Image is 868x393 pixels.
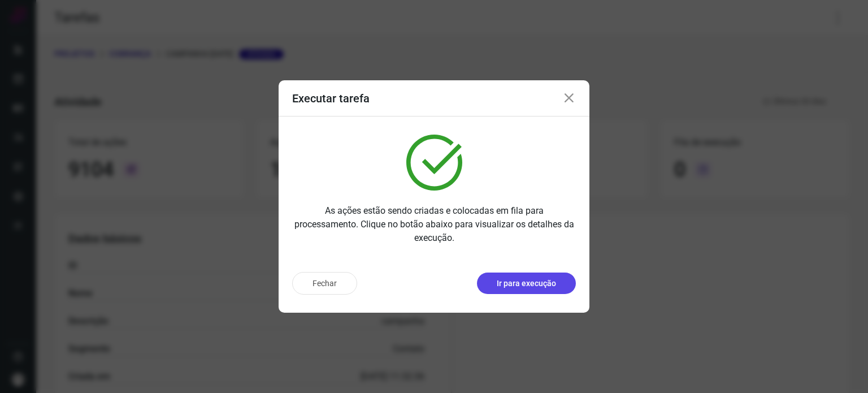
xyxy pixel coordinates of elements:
p: As ações estão sendo criadas e colocadas em fila para processamento. Clique no botão abaixo para ... [292,204,576,245]
img: verified.svg [406,135,462,191]
button: Fechar [292,272,357,295]
button: Ir para execução [477,273,576,294]
p: Ir para execução [497,278,556,290]
h3: Executar tarefa [292,92,370,105]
